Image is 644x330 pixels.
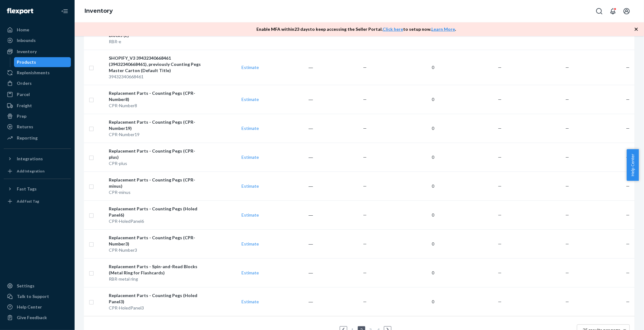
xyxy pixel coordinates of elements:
span: — [626,299,630,304]
span: — [565,299,569,304]
p: Enable MFA within 23 days to keep accessing the Seller Portal. to setup now. . [256,26,456,32]
td: 0 [370,143,437,172]
td: ― [261,85,315,114]
div: Replacement Parts - Counting Pegs (Holed Panel3) [109,292,205,305]
span: — [498,299,502,304]
a: Parcel [4,89,71,99]
td: ― [261,258,315,287]
button: Help Center [627,149,639,181]
a: Estimate [241,126,259,131]
button: Open Search Box [593,5,605,17]
div: 39432340668461 [109,74,205,80]
td: 0 [370,172,437,200]
div: Products [17,59,36,65]
span: — [363,97,367,102]
td: ― [261,114,315,143]
button: Open notifications [607,5,619,17]
a: Reporting [4,133,71,143]
td: 0 [370,287,437,316]
a: Estimate [241,65,259,70]
span: — [363,154,367,160]
a: Estimate [241,212,259,218]
span: — [363,241,367,246]
div: Give Feedback [17,314,47,321]
td: ― [261,143,315,172]
td: ― [261,200,315,229]
div: Replacement Parts - Counting Pegs (CPR-Number19) [109,119,205,131]
a: Inventory [85,7,113,14]
div: CPR-plus [109,160,205,167]
button: Integrations [4,154,71,164]
a: Inbounds [4,35,71,45]
a: Help Center [4,302,71,312]
span: — [626,65,630,70]
div: CPR-Number19 [109,131,205,138]
span: — [626,241,630,246]
span: — [626,183,630,189]
span: — [363,270,367,275]
span: — [565,183,569,189]
span: — [565,270,569,275]
span: — [626,126,630,131]
a: Freight [4,101,71,111]
span: — [363,212,367,218]
td: 0 [370,200,437,229]
div: Prep [17,113,26,119]
div: Add Fast Tag [17,199,39,204]
span: — [626,270,630,275]
span: — [498,65,502,70]
span: — [626,97,630,102]
td: 0 [370,85,437,114]
div: CPR-Number8 [109,103,205,109]
button: Fast Tags [4,184,71,194]
a: Estimate [241,241,259,246]
div: Reporting [17,135,38,141]
span: — [498,126,502,131]
a: Estimate [241,299,259,304]
span: — [565,97,569,102]
a: Returns [4,122,71,132]
img: Flexport logo [7,8,33,14]
a: Add Fast Tag [4,196,71,206]
a: Talk to Support [4,291,71,301]
td: ― [261,229,315,258]
button: Close Navigation [58,5,71,17]
div: Add Integration [17,168,44,174]
span: — [565,65,569,70]
div: Returns [17,124,33,130]
span: — [626,212,630,218]
span: — [565,154,569,160]
a: Learn More [431,26,455,32]
div: Replacement Parts - Counting Pegs (CPR-Number3) [109,235,205,247]
span: — [626,154,630,160]
td: ― [261,287,315,316]
span: — [498,270,502,275]
div: SHOPIFY_V3 39432340668461 (39432340668461), previously Counting Pegs Master Carton (Default Title) [109,55,205,74]
span: — [498,241,502,246]
a: Products [14,57,71,67]
a: Home [4,25,71,35]
ol: breadcrumbs [80,2,118,20]
div: Replacement Parts - Counting Pegs (CPR-Number8) [109,90,205,103]
div: Help Center [17,304,42,310]
span: — [498,183,502,189]
td: ― [261,172,315,200]
span: — [363,65,367,70]
div: CPR-HoledPanel3 [109,305,205,311]
span: — [363,126,367,131]
div: Inventory [17,48,37,55]
div: Settings [17,283,34,289]
div: Orders [17,80,32,86]
span: — [498,154,502,160]
span: — [565,241,569,246]
div: RBR-metal ring [109,276,205,282]
div: CPR-Number3 [109,247,205,253]
td: ― [261,50,315,85]
div: Talk to Support [17,293,49,300]
div: Home [17,27,29,33]
td: 0 [370,229,437,258]
div: Replacement Parts - Counting Pegs (CPR-minus) [109,177,205,189]
td: 0 [370,258,437,287]
div: Freight [17,103,32,109]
